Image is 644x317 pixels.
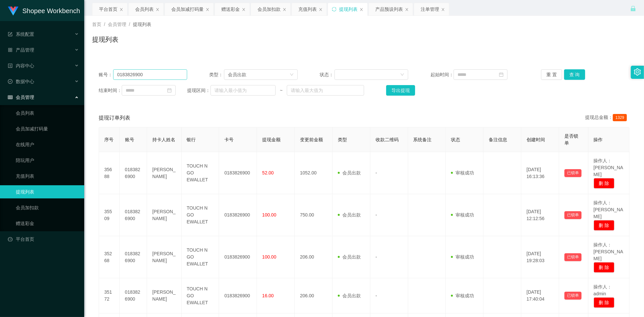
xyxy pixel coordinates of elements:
a: 会员列表 [16,106,79,120]
span: 审核成功 [451,293,474,298]
a: 图标: dashboard平台首页 [8,233,79,246]
td: 0183826900 [120,194,147,236]
td: 35688 [99,152,120,194]
button: 已锁单 [564,292,582,300]
td: [DATE] 16:13:36 [521,152,559,194]
span: 状态 [451,137,460,142]
span: 系统备注 [413,137,432,142]
span: 银行 [187,137,196,142]
h1: Shopee Workbench [22,0,80,21]
span: 账号 [125,137,134,142]
span: 提现列表 [133,22,151,27]
td: TOUCH N GO EWALLET [182,194,219,236]
td: 35268 [99,236,120,278]
i: 图标: calendar [167,88,172,93]
span: 会员管理 [8,95,34,100]
span: 会员出款 [338,170,361,175]
a: 充值列表 [16,170,79,183]
td: 1052.00 [295,152,333,194]
span: 100.00 [262,212,276,217]
td: 206.00 [295,236,333,278]
td: 0183826900 [219,152,257,194]
img: logo.9652507e.png [8,7,18,16]
span: 收款二维码 [376,137,399,142]
i: 图标: close [156,8,160,11]
span: 状态： [320,71,334,78]
i: 图标: sync [332,7,336,11]
span: 备注信息 [489,137,507,142]
div: 平台首页 [99,3,117,15]
td: TOUCH N GO EWALLET [182,236,219,278]
span: / [129,22,130,27]
span: 会员出款 [338,212,361,217]
td: [DATE] 17:40:04 [521,278,559,313]
td: 0183826900 [219,278,257,313]
div: 会员列表 [135,3,154,15]
span: - [376,212,377,217]
span: - [376,254,377,260]
td: [DATE] 12:12:56 [521,194,559,236]
span: 提现金额 [262,137,281,142]
span: 提现订单列表 [99,114,130,122]
span: 52.00 [262,170,274,175]
div: 赠送彩金 [221,3,240,15]
span: 操作 [594,137,603,142]
i: 图标: close [283,8,286,11]
input: 请输入 [113,69,187,80]
i: 图标: appstore-o [8,48,12,52]
span: 审核成功 [451,254,474,260]
span: - [376,293,377,298]
a: 赠送彩金 [16,217,79,230]
td: 0183826900 [120,236,147,278]
span: 操作人：[PERSON_NAME] [594,158,623,177]
td: 35509 [99,194,120,236]
span: 内容中心 [8,63,34,68]
td: TOUCH N GO EWALLET [182,152,219,194]
span: 审核成功 [451,212,474,217]
td: TOUCH N GO EWALLET [182,278,219,313]
span: 是否锁单 [564,133,578,146]
span: 审核成功 [451,170,474,175]
span: 起始时间： [431,71,454,78]
i: 图标: close [441,8,445,11]
a: 在线用户 [16,138,79,151]
input: 请输入最大值为 [287,85,364,96]
a: Shopee Workbench [8,8,80,13]
i: 图标: table [8,95,12,100]
span: 变更前金额 [300,137,323,142]
input: 请输入最小值为 [211,85,276,96]
span: / [104,22,105,27]
span: 1329 [613,114,627,121]
div: 注单管理 [421,3,439,15]
div: 会员加扣款 [258,3,281,15]
span: 类型： [209,71,224,78]
span: 首页 [92,22,101,27]
button: 删 除 [594,262,615,273]
span: 操作人：[PERSON_NAME] [594,200,623,219]
i: 图标: close [405,8,409,11]
td: 0183826900 [219,194,257,236]
span: 16.00 [262,293,274,298]
button: 已锁单 [564,169,582,177]
button: 已锁单 [564,211,582,219]
td: [PERSON_NAME] [147,278,181,313]
button: 查 询 [564,69,585,80]
div: 会员加减打码量 [171,3,204,15]
td: 206.00 [295,278,333,313]
div: 提现总金额： [585,114,630,122]
div: 充值列表 [298,3,317,15]
td: 35172 [99,278,120,313]
span: 持卡人姓名 [152,137,175,142]
i: 图标: lock [630,6,636,11]
a: 会员加扣款 [16,201,79,214]
button: 已锁单 [564,253,582,261]
button: 删 除 [594,178,615,189]
div: 会员出款 [228,70,246,79]
div: 产品预设列表 [375,3,403,15]
span: 创建时间 [527,137,545,142]
span: 序号 [104,137,113,142]
span: 操作人：[PERSON_NAME] [594,242,623,261]
i: 图标: setting [634,68,641,76]
span: 产品管理 [8,47,34,53]
button: 导出提现 [386,85,415,96]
